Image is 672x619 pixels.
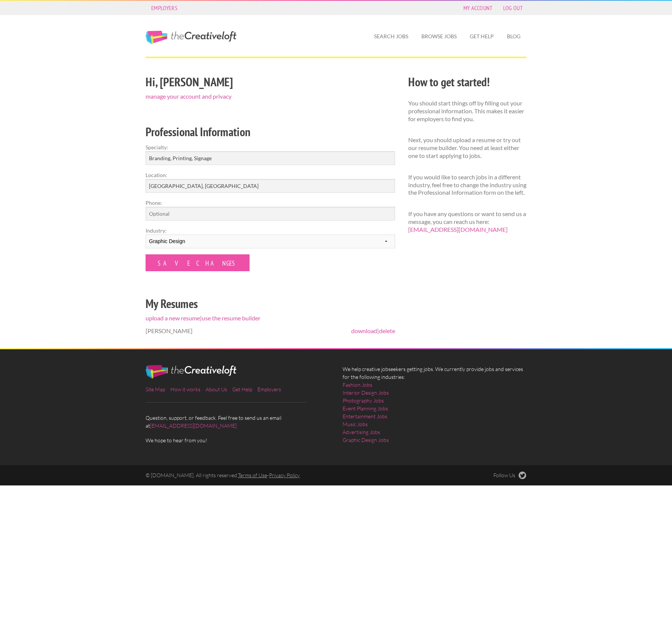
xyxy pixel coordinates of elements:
a: How it works [170,386,200,392]
a: Terms of Use [238,472,267,478]
a: Fashion Jobs [343,381,372,389]
a: Get Help [464,28,500,45]
input: Save Changes [146,254,250,271]
p: If you have any questions or want to send us a message, you can reach us here: [408,210,526,233]
img: The Creative Loft [146,365,236,379]
a: Site Map [146,386,165,392]
label: Location: [146,171,395,179]
a: upload a new resume [146,314,200,322]
a: Privacy Policy [269,472,300,478]
span: | [351,327,395,335]
a: [EMAIL_ADDRESS][DOMAIN_NAME] [408,226,508,233]
div: Question, support, or feedback. Feel free to send us an email at [139,365,336,444]
h2: How to get started! [408,74,526,90]
p: You should start things off by filling out your professional information. This makes it easier fo... [408,99,526,123]
h2: My Resumes [146,295,395,312]
a: delete [379,327,395,334]
input: e.g. New York, NY [146,179,395,193]
a: Advertising Jobs [343,428,380,436]
a: The Creative Loft [146,31,236,44]
a: Entertainment Jobs [343,412,387,420]
p: If you would like to search jobs in a different industry, feel free to change the industry using ... [408,173,526,197]
div: © [DOMAIN_NAME]. All rights reserved. - [139,472,435,479]
label: Specialty: [146,143,395,151]
a: Follow Us [493,472,526,479]
a: Get Help [232,386,252,392]
h2: Hi, [PERSON_NAME] [146,74,395,90]
a: Log Out [499,3,526,13]
a: My Account [460,3,496,13]
label: Phone: [146,199,395,207]
label: Industry: [146,227,395,234]
a: Search Jobs [368,28,414,45]
p: Next, you should upload a resume or try out our resume builder. You need at least either one to s... [408,136,526,159]
a: Music Jobs [343,420,368,428]
a: use the resume builder [202,314,260,322]
a: [EMAIL_ADDRESS][DOMAIN_NAME] [150,422,237,429]
a: Employers [257,386,281,392]
span: [PERSON_NAME] [146,327,192,334]
span: We hope to hear from you! [146,436,329,444]
h2: Professional Information [146,123,395,140]
a: download [351,327,377,334]
a: Blog [501,28,526,45]
a: Graphic Design Jobs [343,436,389,444]
div: We help creative jobseekers getting jobs. We currently provide jobs and services for the followin... [336,365,533,450]
input: Optional [146,207,395,221]
a: Event Planning Jobs [343,404,388,412]
a: About Us [206,386,227,392]
a: Interior Design Jobs [343,389,389,397]
a: Photography Jobs [343,397,384,404]
div: | [139,72,402,348]
a: manage your account and privacy [146,93,232,100]
a: Employers [147,3,181,13]
a: Browse Jobs [415,28,463,45]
